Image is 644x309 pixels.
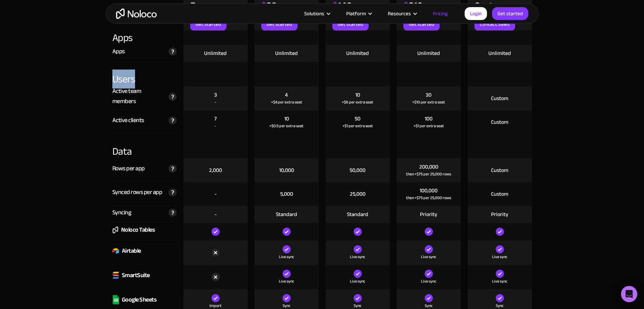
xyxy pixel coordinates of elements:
[406,194,451,201] div: then +$75 per 25,000 rows
[279,253,294,260] div: Live sync
[215,99,216,105] div: -
[275,50,298,57] div: Unlimited
[419,163,438,171] div: 200,000
[276,211,297,218] div: Standard
[122,270,150,281] div: SmartSuite
[204,50,227,57] div: Unlimited
[492,278,507,285] div: Live sync
[355,115,360,122] div: 50
[406,171,451,177] div: then +$75 per 25,000 rows
[350,167,365,174] div: 50,000
[269,122,304,129] div: +$0.5 per extra seat
[491,190,508,198] div: Custom
[112,86,165,107] div: Active team members
[491,167,508,174] div: Custom
[417,50,440,57] div: Unlimited
[426,91,431,99] div: 30
[342,122,373,129] div: +$1 per extra seat
[285,91,288,99] div: 4
[350,253,365,260] div: Live sync
[112,62,177,86] div: Users
[214,91,217,99] div: 3
[279,278,294,285] div: Live sync
[214,115,217,122] div: 7
[112,46,125,57] div: Apps
[350,278,365,285] div: Live sync
[420,187,438,194] div: 100,000
[424,9,456,18] a: Pricing
[465,7,487,20] a: Login
[379,9,424,18] div: Resources
[112,208,131,218] div: Syncing
[209,302,222,309] div: Import
[280,190,293,198] div: 5,000
[492,7,528,20] a: Get started
[215,122,216,129] div: -
[121,225,155,235] div: Noloco Tables
[491,211,508,218] div: Priority
[492,253,507,260] div: Live sync
[346,9,366,18] div: Platform
[346,50,369,57] div: Unlimited
[283,302,290,309] div: Sync
[354,302,361,309] div: Sync
[112,115,144,125] div: Active clients
[421,278,436,285] div: Live sync
[350,190,365,198] div: 25,000
[491,95,508,102] div: Custom
[421,253,436,260] div: Live sync
[215,211,217,218] div: -
[412,99,445,105] div: +$10 per extra seat
[215,190,217,198] div: -
[342,99,373,105] div: +$6 per extra seat
[425,302,432,309] div: Sync
[621,286,637,302] div: Open Intercom Messenger
[209,167,222,174] div: 2,000
[279,167,294,174] div: 10,000
[388,9,411,18] div: Resources
[420,211,437,218] div: Priority
[347,211,368,218] div: Standard
[112,31,177,45] div: Apps
[122,295,157,305] div: Google Sheets
[491,118,508,126] div: Custom
[116,8,157,19] a: home
[496,302,504,309] div: Sync
[284,115,289,122] div: 10
[112,187,162,197] div: Synced rows per app
[488,50,511,57] div: Unlimited
[112,134,177,158] div: Data
[122,246,141,256] div: Airtable
[304,9,324,18] div: Solutions
[112,163,145,174] div: Rows per app
[271,99,302,105] div: +$4 per extra seat
[414,122,444,129] div: +$1 per extra seat
[425,115,432,122] div: 100
[296,9,338,18] div: Solutions
[355,91,360,99] div: 10
[338,9,379,18] div: Platform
